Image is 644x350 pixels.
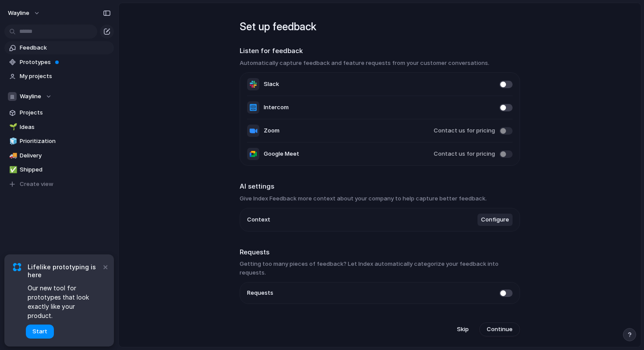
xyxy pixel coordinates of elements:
[264,103,289,112] span: Intercom
[247,215,270,224] span: Context
[26,325,54,339] button: Start
[4,149,114,162] a: 🚚Delivery
[4,56,114,69] a: Prototypes
[8,123,17,132] button: 🌱
[28,263,101,279] span: Lifelike prototyping is here
[20,43,111,52] span: Feedback
[9,122,15,132] div: 🌱
[20,72,111,81] span: My projects
[100,261,110,272] button: Dismiss
[4,90,114,103] button: Wayline
[8,165,17,174] button: ✅
[240,247,520,257] h2: Requests
[240,19,520,35] h1: Set up feedback
[9,150,15,161] div: 🚚
[450,322,476,336] button: Skip
[20,151,111,160] span: Delivery
[20,180,53,189] span: Create view
[20,123,111,132] span: Ideas
[247,289,273,297] span: Requests
[240,46,520,56] h2: Listen for feedback
[9,165,15,175] div: ✅
[8,137,17,146] button: 🧊
[240,260,520,277] h3: Getting too many pieces of feedback? Let Index automatically categorize your feedback into requests.
[9,136,15,146] div: 🧊
[264,80,279,89] span: Slack
[4,178,114,191] button: Create view
[481,215,509,224] span: Configure
[434,150,495,158] span: Contact us for pricing
[20,165,111,174] span: Shipped
[4,121,114,134] a: 🌱Ideas
[4,135,114,148] a: 🧊Prioritization
[478,214,513,226] button: Configure
[4,163,114,176] a: ✅Shipped
[32,327,47,336] span: Start
[20,108,111,117] span: Projects
[434,126,495,135] span: Contact us for pricing
[4,6,45,20] button: Wayline
[4,106,114,119] a: Projects
[240,194,520,203] h3: Give Index Feedback more context about your company to help capture better feedback.
[264,126,280,135] span: Zoom
[20,137,111,146] span: Prioritization
[240,182,520,192] h2: AI settings
[240,59,520,68] h3: Automatically capture feedback and feature requests from your customer conversations.
[8,9,29,18] span: Wayline
[8,151,17,160] button: 🚚
[4,41,114,54] a: Feedback
[264,150,299,158] span: Google Meet
[28,283,101,320] span: Our new tool for prototypes that look exactly like your product.
[20,58,111,67] span: Prototypes
[487,325,513,334] span: Continue
[479,322,520,336] button: Continue
[20,92,41,101] span: Wayline
[457,325,469,334] span: Skip
[4,70,114,83] a: My projects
